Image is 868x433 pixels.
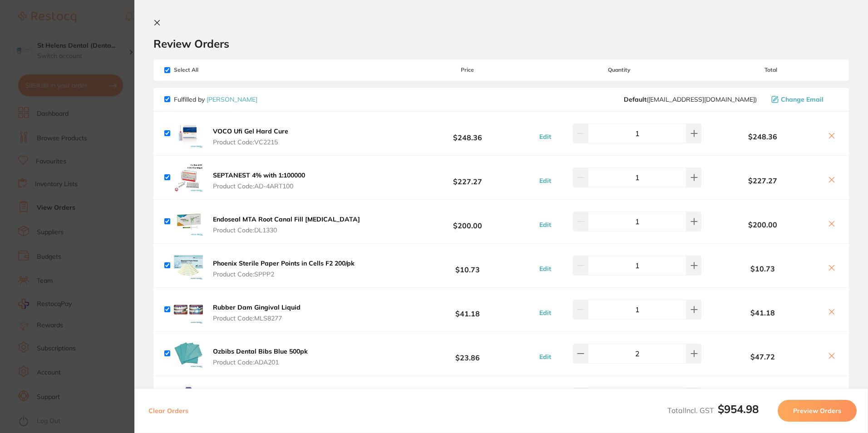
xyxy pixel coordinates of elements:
[210,171,308,190] button: SEPTANEST 4% with 1:100000 Product Code:AD-4ART100
[174,295,203,324] img: aXkxY3Npdw
[213,271,355,278] span: Product Code: SPPP2
[210,127,291,146] button: VOCO Ufi Gel Hard Cure Product Code:VC2215
[537,221,554,229] button: Edit
[537,265,554,273] button: Edit
[703,309,822,317] b: $41.18
[703,353,822,361] b: $47.72
[213,182,305,190] span: Product Code: AD-4ART100
[400,125,535,142] b: $248.36
[718,402,759,416] b: $954.98
[400,345,535,362] b: $23.86
[624,96,757,103] span: save@adamdental.com.au
[213,215,360,223] b: Endoseal MTA Root Canal Fill [MEDICAL_DATA]
[400,67,535,73] span: Price
[174,383,203,412] img: NmNrNmp4Zg
[174,251,203,280] img: b3RuY2YyMg
[537,353,554,361] button: Edit
[174,207,203,236] img: cXgzNWhmcg
[174,339,203,368] img: ZWxncXdhYg
[535,67,703,73] span: Quantity
[703,221,822,229] b: $200.00
[667,406,759,415] span: Total Incl. GST
[213,127,288,135] b: VOCO Ufi Gel Hard Cure
[781,96,824,103] span: Change Email
[400,213,535,230] b: $200.00
[210,347,311,366] button: Ozbibs Dental Bibs Blue 500pk Product Code:ADA201
[174,163,203,192] img: bzduYnU5dA
[769,95,838,103] button: Change Email
[164,67,255,73] span: Select All
[213,226,360,234] span: Product Code: DL1330
[213,138,288,146] span: Product Code: VC2215
[400,169,535,186] b: $227.27
[537,309,554,317] button: Edit
[210,303,303,322] button: Rubber Dam Gingival Liquid Product Code:MLS8277
[213,315,301,322] span: Product Code: MLS8277
[213,259,355,267] b: Phoenix Sterile Paper Points in Cells F2 200/pk
[174,119,203,148] img: OHJseGU3aw
[703,265,822,273] b: $10.73
[537,133,554,141] button: Edit
[624,95,646,103] b: Default
[207,95,257,103] a: [PERSON_NAME]
[174,96,257,103] p: Fulfilled by
[537,177,554,185] button: Edit
[153,37,849,50] h2: Review Orders
[210,215,363,234] button: Endoseal MTA Root Canal Fill [MEDICAL_DATA] Product Code:DL1330
[210,259,357,278] button: Phoenix Sterile Paper Points in Cells F2 200/pk Product Code:SPPP2
[400,257,535,274] b: $10.73
[213,171,305,179] b: SEPTANEST 4% with 1:100000
[146,400,191,422] button: Clear Orders
[703,133,822,141] b: $248.36
[213,359,308,366] span: Product Code: ADA201
[213,347,308,355] b: Ozbibs Dental Bibs Blue 500pk
[703,67,838,73] span: Total
[400,301,535,318] b: $41.18
[213,303,301,311] b: Rubber Dam Gingival Liquid
[778,400,857,422] button: Preview Orders
[703,177,822,185] b: $227.27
